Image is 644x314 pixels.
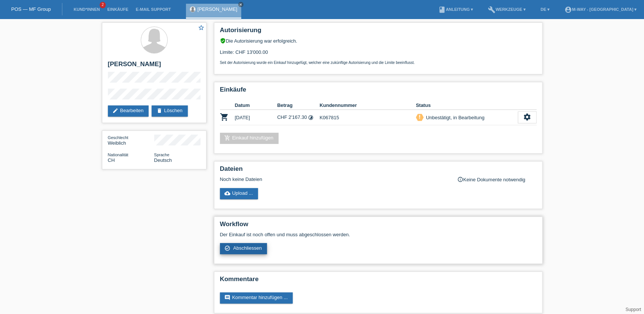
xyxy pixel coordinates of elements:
span: Deutsch [154,157,172,163]
h2: Einkäufe [220,86,536,97]
div: Die Autorisierung war erfolgreich. [220,38,536,44]
th: Betrag [277,101,320,110]
i: cloud_upload [224,190,230,196]
i: delete [156,108,162,114]
span: Schweiz [108,157,115,163]
a: account_circlem-way - [GEOGRAPHIC_DATA] ▾ [561,7,640,12]
div: Unbestätigt, in Bearbeitung [424,114,485,121]
i: info_outline [457,176,463,182]
i: comment [224,295,230,301]
i: settings [523,113,531,121]
a: Support [625,307,641,312]
div: Keine Dokumente notwendig [457,176,536,182]
td: CHF 2'167.30 [277,110,320,125]
i: verified_user [220,38,226,44]
th: Status [416,101,518,110]
i: star_border [198,24,205,31]
i: account_circle [564,6,572,13]
a: buildWerkzeuge ▾ [484,7,529,12]
a: commentKommentar hinzufügen ... [220,292,293,304]
a: Einkäufe [103,7,132,12]
span: Abschliessen [233,245,262,251]
p: Der Einkauf ist noch offen und muss abgeschlossen werden. [220,232,536,237]
th: Datum [235,101,277,110]
a: Kund*innen [70,7,103,12]
a: editBearbeiten [108,105,149,117]
a: close [238,2,243,7]
a: add_shopping_cartEinkauf hinzufügen [220,133,279,144]
span: Sprache [154,153,169,157]
a: DE ▾ [537,7,553,12]
i: book [438,6,446,13]
div: Limite: CHF 13'000.00 [220,44,536,65]
p: Seit der Autorisierung wurde ein Einkauf hinzugefügt, welcher eine zukünftige Autorisierung und d... [220,61,536,65]
div: Weiblich [108,135,154,146]
i: add_shopping_cart [224,135,230,141]
i: build [488,6,495,13]
h2: Kommentare [220,275,536,287]
h2: [PERSON_NAME] [108,61,200,72]
a: deleteLöschen [152,105,187,117]
span: Nationalität [108,153,128,157]
i: priority_high [417,114,422,120]
div: Noch keine Dateien [220,176,448,182]
th: Kundennummer [320,101,416,110]
td: K067815 [320,110,416,125]
a: [PERSON_NAME] [197,6,237,12]
a: cloud_uploadUpload ... [220,188,258,199]
h2: Dateien [220,165,536,176]
a: POS — MF Group [11,6,51,12]
i: Fixe Raten (12 Raten) [308,115,314,120]
span: Geschlecht [108,135,128,140]
h2: Workflow [220,221,536,232]
a: E-Mail Support [132,7,175,12]
a: bookAnleitung ▾ [435,7,477,12]
a: check_circle_outline Abschliessen [220,243,267,254]
i: check_circle_outline [224,245,230,251]
i: close [239,3,243,6]
span: 2 [100,2,106,8]
h2: Autorisierung [220,27,536,38]
a: star_border [198,24,205,32]
td: [DATE] [235,110,277,125]
i: POSP00027646 [220,113,229,121]
i: edit [112,108,118,114]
